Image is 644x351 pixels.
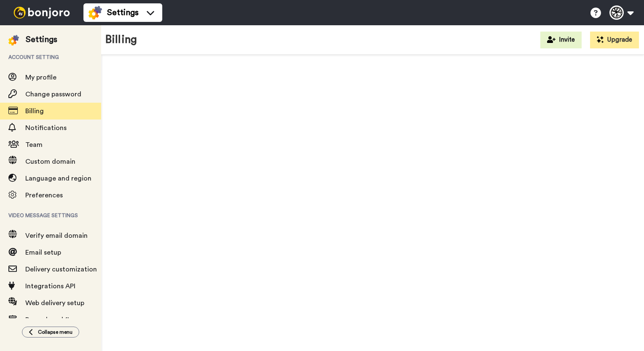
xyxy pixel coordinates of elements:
[25,283,75,290] span: Integrations API
[25,232,88,239] span: Verify email domain
[25,108,44,114] span: Billing
[26,34,57,45] div: Settings
[25,91,81,98] span: Change password
[590,32,639,48] button: Upgrade
[25,192,63,199] span: Preferences
[105,34,137,46] h1: Billing
[107,7,139,19] span: Settings
[25,175,91,182] span: Language and region
[25,316,79,323] span: Resend workflow
[25,300,84,306] span: Web delivery setup
[25,158,75,165] span: Custom domain
[10,7,73,19] img: bj-logo-header-white.svg
[38,329,72,335] span: Collapse menu
[25,266,97,273] span: Delivery customization
[25,249,61,256] span: Email setup
[25,74,56,81] span: My profile
[89,6,102,19] img: settings-colored.svg
[25,141,43,148] span: Team
[8,35,19,45] img: settings-colored.svg
[22,327,79,338] button: Collapse menu
[540,32,582,48] button: Invite
[25,125,67,131] span: Notifications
